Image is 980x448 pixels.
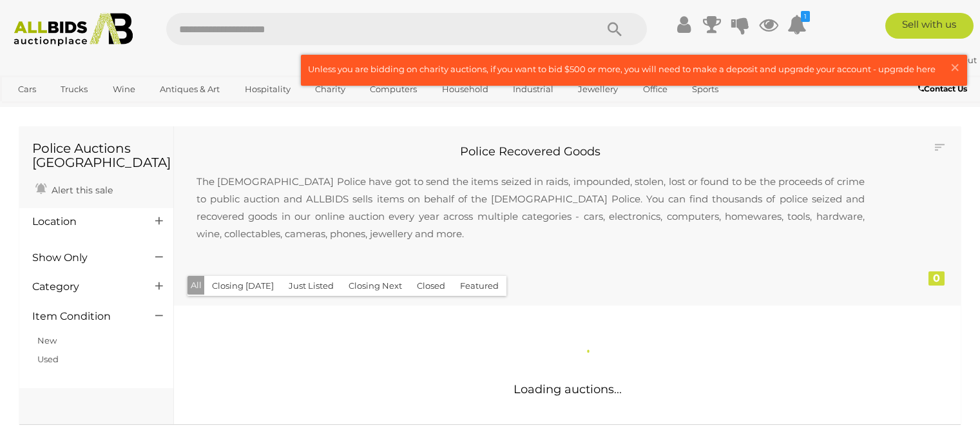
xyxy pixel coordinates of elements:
a: Wine [104,79,144,100]
button: Closing Next [341,276,410,296]
a: Contact Us [918,82,970,96]
a: Sell with us [885,13,974,39]
a: 1 [787,13,807,36]
a: Charity [307,79,354,100]
a: Used [37,354,59,364]
button: Closing [DATE] [204,276,282,296]
a: Industrial [504,79,562,100]
button: Search [582,13,647,45]
a: Cars [10,79,44,100]
h4: Location [32,216,136,228]
a: New [37,335,57,346]
h1: Police Auctions [GEOGRAPHIC_DATA] [32,141,160,170]
h4: Show Only [32,252,136,264]
button: Closed [409,276,453,296]
a: Antiques & Art [151,79,228,100]
h4: Item Condition [32,311,136,322]
button: Featured [452,276,506,296]
h4: Category [32,281,136,293]
i: 1 [801,11,810,22]
a: Sports [684,79,727,100]
b: Contact Us [918,84,967,93]
a: Jewellery [570,79,626,100]
a: Household [434,79,497,100]
p: The [DEMOGRAPHIC_DATA] Police have got to send the items seized in raids, impounded, stolen, lost... [184,160,878,255]
span: × [949,55,961,80]
a: Alert this sale [32,179,116,199]
button: Just Listed [281,276,341,296]
img: Allbids.com.au [7,13,140,46]
h2: Police Recovered Goods [184,146,878,159]
a: Hospitality [236,79,299,100]
button: All [187,276,205,295]
a: Office [635,79,676,100]
a: [GEOGRAPHIC_DATA] [10,100,118,121]
a: Trucks [52,79,96,100]
span: Loading auctions... [514,382,622,396]
a: Computers [361,79,425,100]
div: 0 [928,271,945,286]
span: Alert this sale [48,184,113,196]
